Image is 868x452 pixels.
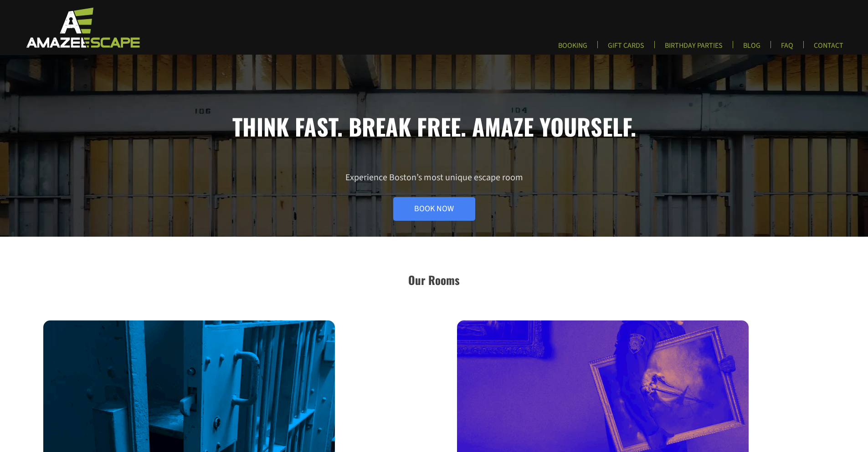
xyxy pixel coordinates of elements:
img: Escape Room Game in Boston Area [15,6,149,48]
p: Experience Boston’s most unique escape room [43,172,825,221]
a: BOOKING [551,41,595,56]
a: FAQ [774,41,801,56]
h1: Think fast. Break free. Amaze yourself. [43,112,825,140]
a: BIRTHDAY PARTIES [657,41,730,56]
a: GIFT CARDS [601,41,652,56]
a: CONTACT [806,41,851,56]
a: BLOG [736,41,768,56]
a: Book Now [393,197,475,221]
